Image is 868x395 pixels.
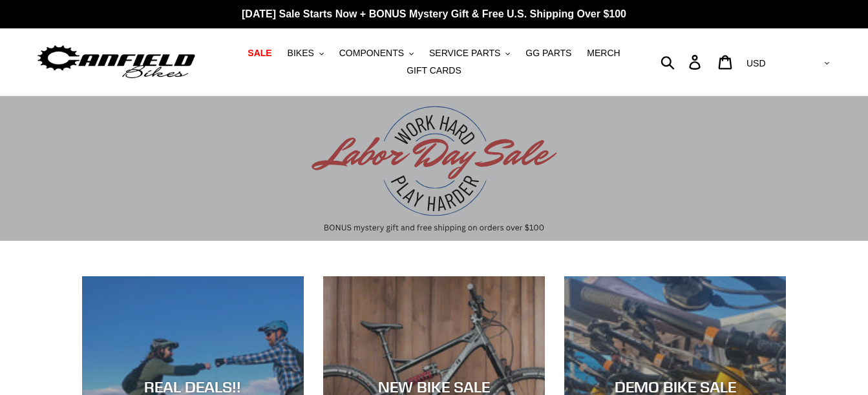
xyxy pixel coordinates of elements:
span: SERVICE PARTS [429,48,500,59]
span: COMPONENTS [339,48,404,59]
img: Canfield Bikes [36,42,197,83]
a: GIFT CARDS [400,62,468,79]
span: GIFT CARDS [407,65,461,76]
button: SERVICE PARTS [423,45,516,62]
a: MERCH [580,45,626,62]
button: BIKES [281,45,330,62]
span: GG PARTS [525,48,571,59]
span: BIKES [288,48,314,59]
a: SALE [241,45,278,62]
span: SALE [248,48,271,59]
span: MERCH [587,48,620,59]
button: COMPONENTS [333,45,420,62]
a: GG PARTS [519,45,578,62]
